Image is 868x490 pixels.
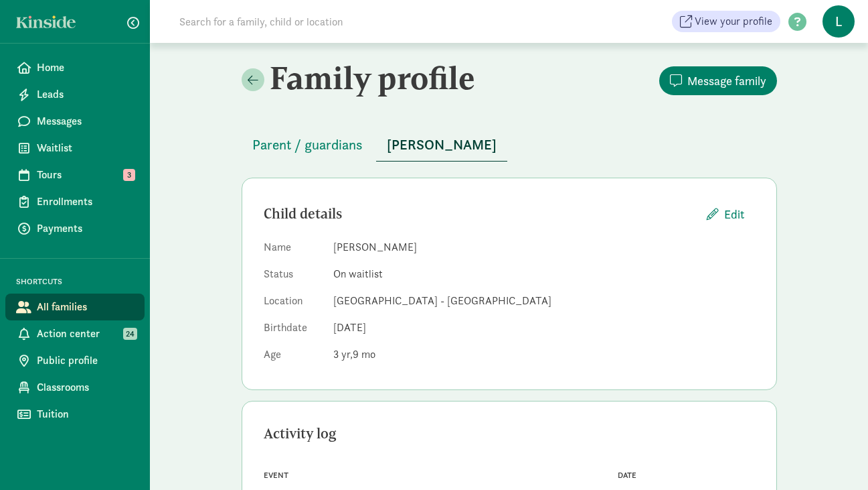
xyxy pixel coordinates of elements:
[264,320,323,341] dt: Birthdate
[5,401,145,428] a: Tuition
[123,328,137,340] span: 24
[37,167,134,183] span: Tours
[696,200,755,229] button: Edit
[333,293,755,309] dd: [GEOGRAPHIC_DATA] - [GEOGRAPHIC_DATA]
[5,162,145,188] a: Tours 3
[822,5,855,38] span: L
[171,8,547,35] input: Search for a family, child or location
[264,203,696,225] div: Child details
[37,60,134,76] span: Home
[37,379,134,395] span: Classrooms
[333,266,755,282] dd: On waitlist
[659,66,777,95] button: Message family
[264,266,323,288] dt: Status
[242,129,373,161] button: Parent / guardians
[37,326,134,342] span: Action center
[37,113,134,129] span: Messages
[37,353,134,369] span: Public profile
[5,294,145,320] a: All families
[333,347,353,361] span: 3
[801,426,868,490] iframe: Chat Widget
[333,239,755,255] dd: [PERSON_NAME]
[687,72,766,90] span: Message family
[264,471,288,480] span: Event
[333,320,366,334] span: [DATE]
[37,406,134,422] span: Tuition
[37,299,134,315] span: All families
[242,59,507,97] h2: Family profile
[264,423,755,444] div: Activity log
[5,320,145,347] a: Action center 24
[376,129,507,162] button: [PERSON_NAME]
[387,134,497,156] span: [PERSON_NAME]
[264,239,323,261] dt: Name
[5,81,145,108] a: Leads
[242,137,373,153] a: Parent / guardians
[252,134,363,156] span: Parent / guardians
[5,135,145,162] a: Waitlist
[123,169,135,181] span: 3
[37,140,134,156] span: Waitlist
[672,11,780,32] a: View your profile
[5,108,145,135] a: Messages
[5,188,145,215] a: Enrollments
[353,347,375,361] span: 9
[37,194,134,210] span: Enrollments
[264,347,323,368] dt: Age
[376,137,507,153] a: [PERSON_NAME]
[37,86,134,103] span: Leads
[37,221,134,237] span: Payments
[618,471,636,480] span: Date
[5,374,145,401] a: Classrooms
[264,293,323,314] dt: Location
[695,13,772,29] span: View your profile
[5,54,145,81] a: Home
[5,215,145,242] a: Payments
[5,347,145,374] a: Public profile
[724,205,744,223] span: Edit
